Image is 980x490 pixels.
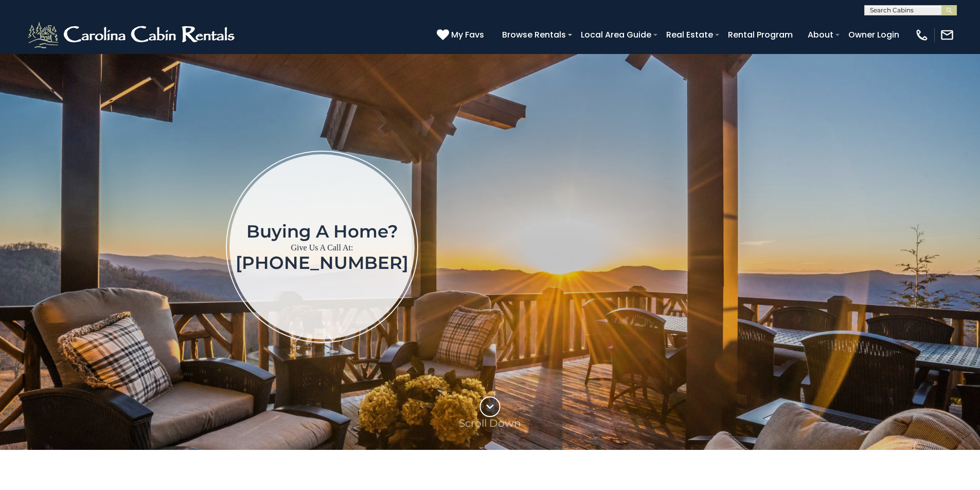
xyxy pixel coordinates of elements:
img: mail-regular-white.png [940,28,954,42]
iframe: New Contact Form [584,108,920,385]
a: Owner Login [843,26,904,44]
a: [PHONE_NUMBER] [236,252,408,274]
a: Browse Rentals [497,26,571,44]
a: Rental Program [723,26,798,44]
p: Scroll Down [459,417,521,429]
a: My Favs [437,28,487,42]
img: phone-regular-white.png [915,28,929,42]
img: White-1-2.png [26,20,239,50]
p: Give Us A Call At: [236,241,408,255]
a: Real Estate [661,26,718,44]
a: Local Area Guide [576,26,656,44]
h1: Buying a home? [236,222,408,241]
span: My Favs [451,28,484,41]
a: About [803,26,839,44]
